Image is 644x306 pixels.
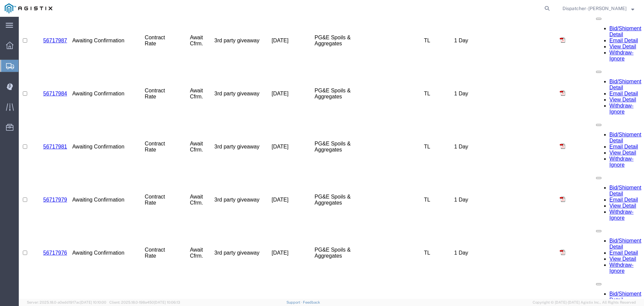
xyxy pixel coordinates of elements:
td: Contract Rate [126,210,147,263]
a: Email Detail [591,21,619,27]
span: [DATE] 10:06:13 [154,300,180,304]
img: pdf.gif [541,127,546,132]
td: TL [405,210,435,263]
span: Dispatcher - Surinder Athwal [562,5,627,12]
img: pdf.gif [541,20,546,26]
td: 1 Day [435,50,475,103]
a: Email Detail [591,127,619,133]
td: 3rd party giveaway [196,157,253,210]
a: Bid/Shipment Detail [591,168,623,180]
td: PG&E Spoils & Aggregates [296,210,350,263]
a: 56717981 [24,127,48,133]
td: 3rd party giveaway [196,210,253,263]
a: 56717979 [24,180,48,186]
td: Contract Rate [126,103,147,157]
span: Await Cfrm. [171,124,184,136]
td: [DATE] [253,210,296,263]
td: TL [405,157,435,210]
a: Withdraw-Ignore [591,33,615,45]
span: Copyright © [DATE]-[DATE] Agistix Inc., All Rights Reserved [533,300,636,305]
a: Bid/Shipment Detail [591,9,623,20]
td: Awaiting Confirmation [53,157,126,210]
td: TL [405,50,435,103]
img: pdf.gif [541,74,546,79]
td: [DATE] [253,157,296,210]
td: Awaiting Confirmation [53,50,126,103]
span: Server: 2025.18.0-a0edd1917ac [27,300,106,304]
img: logo [5,3,52,13]
a: View Detail [591,80,618,86]
td: 1 Day [435,103,475,157]
span: [DATE] 10:10:00 [80,300,106,304]
a: 56717984 [24,74,48,80]
a: Withdraw-Ignore [591,139,615,151]
span: Client: 2025.18.0-198a450 [109,300,180,304]
a: Bid/Shipment Detail [591,62,623,74]
a: View Detail [591,133,618,139]
img: pdf.gif [541,180,546,185]
a: Withdraw-Ignore [591,86,615,98]
span: Await Cfrm. [171,177,184,189]
td: Awaiting Confirmation [53,210,126,263]
a: View Detail [591,27,618,33]
td: 1 Day [435,210,475,263]
span: Await Cfrm. [171,230,184,242]
iframe: FS Legacy Container [19,17,644,299]
td: Contract Rate [126,157,147,210]
a: 56717987 [24,21,48,27]
img: pdf.gif [541,233,546,238]
span: Await Cfrm. [171,71,184,83]
a: Bid/Shipment Detail [591,274,623,286]
td: 1 Day [435,157,475,210]
td: PG&E Spoils & Aggregates [296,157,350,210]
a: Withdraw-Ignore [591,245,615,257]
a: Bid/Shipment Detail [591,221,623,233]
td: 3rd party giveaway [196,50,253,103]
td: Awaiting Confirmation [53,103,126,157]
a: Withdraw-Ignore [591,192,615,204]
a: Email Detail [591,74,619,80]
a: Support [286,300,303,304]
a: Bid/Shipment Detail [591,115,623,127]
td: PG&E Spoils & Aggregates [296,50,350,103]
td: Contract Rate [126,50,147,103]
td: 3rd party giveaway [196,103,253,157]
td: TL [405,103,435,157]
a: Email Detail [591,180,619,186]
button: Dispatcher - [PERSON_NAME] [562,4,635,12]
a: Feedback [303,300,320,304]
td: [DATE] [253,50,296,103]
span: Await Cfrm. [171,18,184,30]
a: Email Detail [591,233,619,239]
a: 56717976 [24,233,48,239]
a: View Detail [591,239,618,245]
td: PG&E Spoils & Aggregates [296,103,350,157]
a: View Detail [591,186,618,192]
td: [DATE] [253,103,296,157]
